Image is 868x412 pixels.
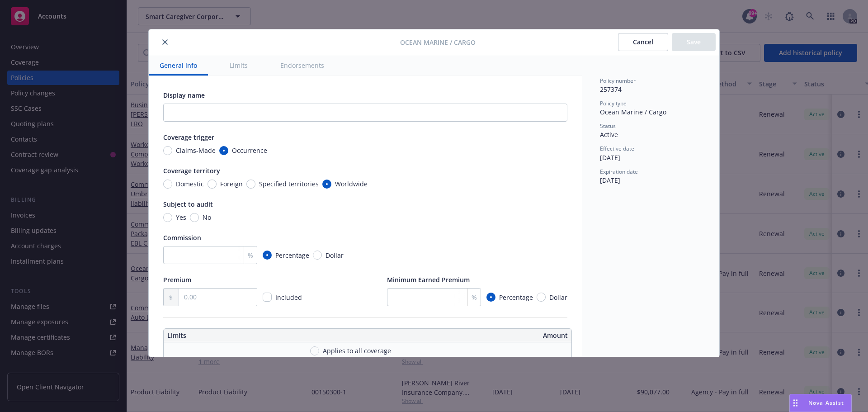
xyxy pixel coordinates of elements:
span: Yes [176,213,186,222]
input: 0.00 [179,289,257,306]
span: % [248,251,253,260]
span: Worldwide [335,179,368,189]
span: Included [275,293,302,302]
span: Policy number [600,77,636,85]
span: Coverage territory [163,166,220,175]
button: Limits [219,55,259,76]
span: Foreign [220,179,243,189]
span: Ocean Marine / Cargo [400,38,476,47]
input: Yes [163,213,172,222]
span: Percentage [275,251,309,260]
span: Minimum Earned Premium [387,275,470,284]
input: Occurrence [219,146,228,155]
span: Dollar [325,251,344,260]
span: Commission [163,233,201,242]
span: Applies to all coverage [323,346,391,355]
span: Percentage [499,293,533,302]
span: Occurrence [232,146,267,155]
span: Dollar [549,293,567,302]
span: % [472,293,477,302]
input: Claims-Made [163,146,172,155]
button: Cancel [618,33,668,51]
input: Dollar [313,251,322,260]
span: Specified territories [259,179,319,189]
input: Dollar [537,293,546,302]
span: Active [600,130,618,139]
span: Display name [163,91,205,99]
button: Nova Assist [789,394,852,412]
th: Limits [164,329,327,342]
span: 257374 [600,85,622,94]
button: General info [149,55,208,76]
span: Ocean Marine / Cargo [600,108,666,116]
input: Domestic [163,180,172,189]
input: Percentage [486,293,495,302]
span: Nova Assist [808,399,844,407]
span: Policy type [600,99,627,107]
span: Claims-Made [176,146,216,155]
input: No [190,213,199,222]
span: Status [600,122,616,130]
button: close [160,37,170,47]
span: No [203,213,211,222]
th: Amount [372,329,571,342]
input: Worldwide [322,180,331,189]
span: Domestic [176,179,204,189]
input: Percentage [263,251,272,260]
input: Foreign [208,180,217,189]
div: Drag to move [790,394,801,412]
span: [DATE] [600,153,620,162]
input: Applies to all coverage [310,346,319,355]
span: Effective date [600,145,634,152]
span: Premium [163,275,191,284]
span: Coverage trigger [163,133,214,142]
span: Subject to audit [163,200,213,208]
span: Expiration date [600,168,638,175]
button: Endorsements [269,55,335,76]
span: [DATE] [600,176,620,185]
input: Specified territories [246,180,255,189]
